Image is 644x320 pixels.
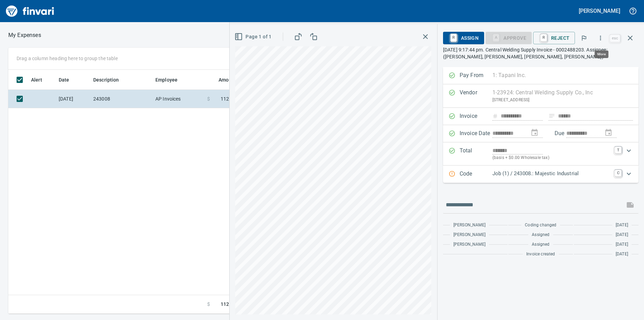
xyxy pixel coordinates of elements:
span: [PERSON_NAME] [453,222,486,229]
span: [DATE] [616,222,628,229]
img: Finvari [4,3,56,19]
span: Reject [539,32,569,44]
span: Date [59,76,78,84]
p: Job (1) / 243008.: Majestic Industrial [492,170,611,178]
a: T [615,147,622,153]
p: Drag a column heading here to group the table [17,55,118,62]
p: [DATE] 9:17:44 pm. Central Welding Supply Invoice - 0002488203. Assignee: ([PERSON_NAME], [PERSON... [443,46,638,60]
button: RReject [533,32,575,44]
span: Description [93,76,119,84]
span: $ [207,95,210,102]
span: Coding changed [525,222,556,229]
div: Job Phase required [486,35,532,40]
a: esc [610,35,620,42]
div: Expand [443,166,638,183]
span: [PERSON_NAME] [453,232,486,238]
p: (basis + $0.00 Wholesale tax) [492,154,611,161]
td: [DATE] [56,90,90,108]
span: 112.50 [221,301,236,308]
span: Amount [210,76,236,84]
span: Assigned [532,232,549,238]
span: Employee [155,76,177,84]
button: RAssign [443,32,484,44]
span: Alert [31,76,42,84]
button: Flag [576,30,592,46]
h5: [PERSON_NAME] [579,7,620,15]
a: R [450,34,457,41]
div: Expand [443,142,638,166]
span: Assigned [532,241,549,248]
span: Invoice created [526,251,555,258]
nav: breadcrumb [8,31,41,39]
button: [PERSON_NAME] [577,6,622,16]
p: My Expenses [8,31,41,39]
span: Description [93,76,128,84]
span: [DATE] [616,251,628,258]
span: 112.50 [221,95,236,102]
button: Page 1 of 1 [233,30,274,43]
p: Total [460,147,492,161]
span: Page 1 of 1 [236,32,271,41]
span: $ [207,301,210,308]
td: AP Invoices [153,90,204,108]
span: [PERSON_NAME] [453,241,486,248]
span: Alert [31,76,51,84]
span: Close invoice [608,30,638,46]
span: Employee [155,76,186,84]
span: [DATE] [616,232,628,238]
a: R [540,34,547,41]
p: Code [460,170,492,179]
span: [DATE] [616,241,628,248]
span: This records your message into the invoice and notifies anyone mentioned [622,197,638,213]
a: C [615,170,622,177]
td: 243008 [90,90,153,108]
span: Amount [219,76,236,84]
span: Date [59,76,69,84]
span: Assign [449,32,479,44]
